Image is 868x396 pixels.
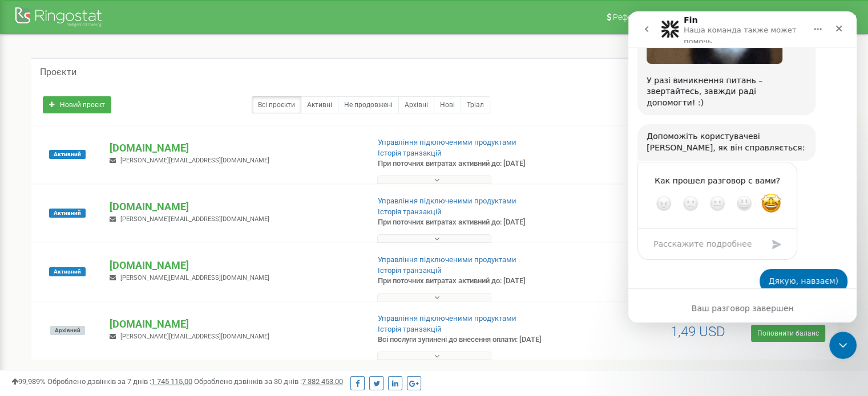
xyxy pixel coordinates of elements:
p: [DOMAIN_NAME] [110,317,359,332]
a: Поповнити баланс [751,325,825,342]
span: [PERSON_NAME][EMAIL_ADDRESS][DOMAIN_NAME] [120,157,269,164]
p: При поточних витратах активний до: [DATE] [378,217,560,228]
span: [PERSON_NAME][EMAIL_ADDRESS][DOMAIN_NAME] [120,215,269,223]
p: При поточних витратах активний до: [DATE] [378,158,560,169]
a: Активні [301,96,338,113]
p: [DOMAIN_NAME] [110,141,359,156]
span: Активний [49,267,86,276]
h5: Проєкти [40,67,76,77]
a: Історія транзакцій [378,207,442,216]
a: Новий проєкт [43,96,111,113]
a: Тріал [461,96,490,113]
span: 99,989% [11,377,46,386]
p: Всі послуги зупинені до внесення оплати: [DATE] [378,334,560,345]
a: Управління підключеними продуктами [378,197,516,205]
p: [DOMAIN_NAME] [110,199,359,214]
span: Оброблено дзвінків за 7 днів : [47,377,192,386]
span: Реферальна програма [613,13,697,22]
span: Активний [49,150,86,159]
span: Оброблено дзвінків за 30 днів : [194,377,343,386]
u: 7 382 453,00 [302,377,343,386]
a: Управління підключеними продуктами [378,314,516,322]
a: Управління підключеними продуктами [378,255,516,264]
span: [PERSON_NAME][EMAIL_ADDRESS][DOMAIN_NAME] [120,274,269,281]
a: Архівні [398,96,434,113]
a: Не продовжені [338,96,399,113]
a: Історія транзакцій [378,325,442,333]
span: Активний [49,209,86,218]
span: 1,49 USD [671,324,725,340]
p: [DOMAIN_NAME] [110,258,359,273]
p: При поточних витратах активний до: [DATE] [378,276,560,287]
a: Управління підключеними продуктами [378,138,516,146]
iframe: Intercom live chat [628,11,857,322]
a: Історія транзакцій [378,266,442,275]
a: Нові [434,96,461,113]
u: 1 745 115,00 [151,377,192,386]
span: Архівний [50,326,85,335]
span: [PERSON_NAME][EMAIL_ADDRESS][DOMAIN_NAME] [120,333,269,340]
a: Історія транзакцій [378,149,442,157]
iframe: Intercom live chat [829,332,857,359]
a: Всі проєкти [252,96,301,113]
